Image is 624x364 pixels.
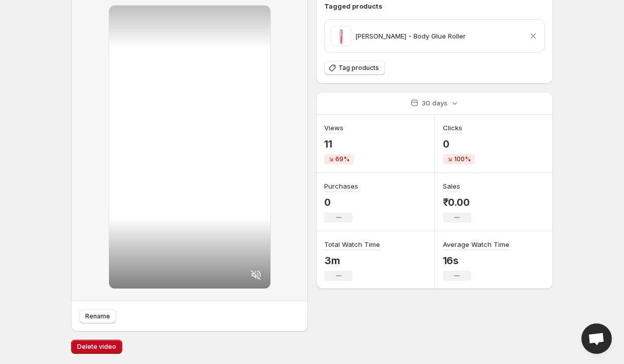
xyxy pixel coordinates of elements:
h3: Views [324,123,343,133]
div: Open chat [581,323,612,354]
h3: Sales [443,181,460,191]
span: 69% [335,155,350,163]
p: 11 [324,138,354,150]
img: Black choker necklace [331,26,351,46]
p: 30 days [422,98,447,108]
p: [PERSON_NAME] - Body Glue Roller [355,31,466,41]
h3: Average Watch Time [443,239,509,249]
span: Delete video [77,343,116,351]
button: Delete video [71,340,122,354]
h3: Purchases [324,181,358,191]
button: Rename [79,309,116,323]
p: 0 [443,138,475,150]
h3: Total Watch Time [324,239,380,249]
span: 100% [454,155,471,163]
span: Rename [85,312,110,320]
span: Tag products [338,64,379,72]
h6: Tagged products [324,1,545,11]
p: ₹0.00 [443,196,471,208]
p: 0 [324,196,358,208]
p: 16s [443,254,509,267]
h3: Clicks [443,123,462,133]
p: 3m [324,254,380,267]
button: Tag products [324,61,385,75]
